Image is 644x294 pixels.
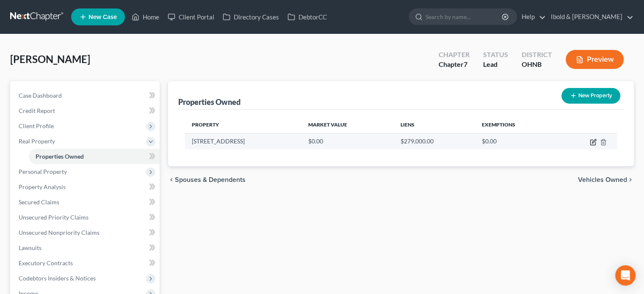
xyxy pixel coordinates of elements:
[12,195,160,210] a: Secured Claims
[578,176,634,183] button: Vehicles Owned chevron_right
[218,9,283,25] a: Directory Cases
[561,88,620,104] button: New Property
[19,183,66,190] span: Property Analysis
[168,176,175,183] i: chevron_left
[12,225,160,240] a: Unsecured Nonpriority Claims
[36,153,84,160] span: Properties Owned
[19,214,88,221] span: Unsecured Priority Claims
[301,133,393,149] td: $0.00
[12,88,160,103] a: Case Dashboard
[185,116,301,133] th: Property
[483,60,508,69] div: Lead
[566,50,624,69] button: Preview
[464,60,467,68] span: 7
[12,240,160,256] a: Lawsuits
[19,137,55,145] span: Real Property
[19,244,41,251] span: Lawsuits
[185,133,301,149] td: [STREET_ADDRESS]
[439,60,470,69] div: Chapter
[394,116,475,133] th: Liens
[19,107,55,114] span: Credit Report
[426,9,503,25] input: Search by name...
[10,53,90,65] span: [PERSON_NAME]
[19,122,54,129] span: Client Profile
[168,176,246,183] button: chevron_left Spouses & Dependents
[12,179,160,195] a: Property Analysis
[19,92,62,99] span: Case Dashboard
[12,103,160,118] a: Credit Report
[517,9,546,25] a: Help
[19,229,100,236] span: Unsecured Nonpriority Claims
[88,14,117,20] span: New Case
[19,275,96,282] span: Codebtors Insiders & Notices
[475,116,557,133] th: Exemptions
[547,9,633,25] a: Ibold & [PERSON_NAME]
[627,176,634,183] i: chevron_right
[12,256,160,271] a: Executory Contracts
[301,116,393,133] th: Market Value
[175,176,246,183] span: Spouses & Dependents
[19,168,67,175] span: Personal Property
[439,50,470,60] div: Chapter
[522,60,552,69] div: OHNB
[394,133,475,149] td: $279,000.00
[283,9,331,25] a: DebtorCC
[12,210,160,225] a: Unsecured Priority Claims
[19,198,59,206] span: Secured Claims
[522,50,552,60] div: District
[19,259,73,267] span: Executory Contracts
[475,133,557,149] td: $0.00
[29,149,160,164] a: Properties Owned
[163,9,218,25] a: Client Portal
[615,265,636,286] div: Open Intercom Messenger
[483,50,508,60] div: Status
[178,97,240,107] div: Properties Owned
[578,176,627,183] span: Vehicles Owned
[127,9,163,25] a: Home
